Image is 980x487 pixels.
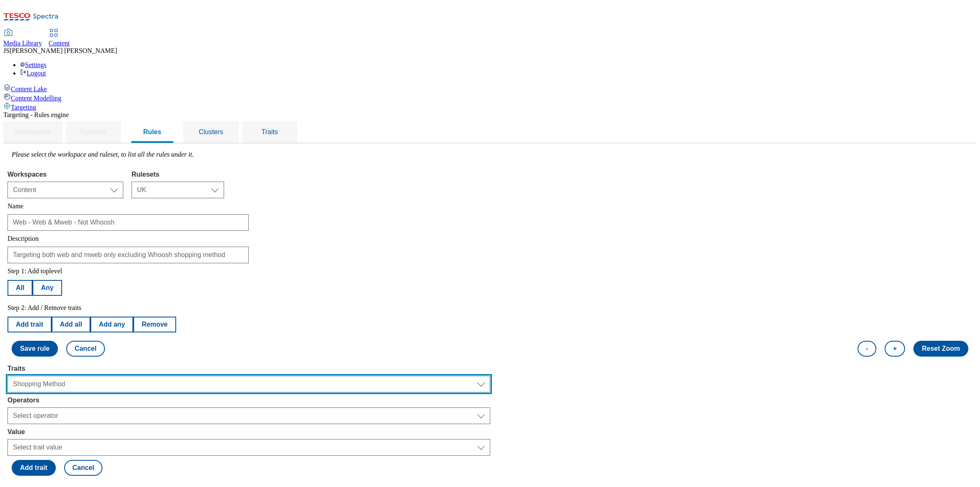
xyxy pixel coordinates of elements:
[7,280,32,296] button: All
[7,235,39,242] label: Description
[133,317,176,332] button: Remove
[32,280,62,296] button: Any
[132,171,224,178] label: Rulesets
[90,317,133,332] button: Add any
[7,202,23,210] label: Name
[7,428,490,436] label: Value
[52,317,90,332] button: Add all
[3,93,977,102] a: Content Modelling
[3,84,977,93] a: Content Lake
[12,341,58,357] button: Save rule
[7,171,123,178] label: Workspaces
[3,47,10,54] span: JS
[11,104,36,111] span: Targeting
[20,61,47,68] a: Settings
[885,341,905,357] button: +
[7,247,249,263] input: Enter description
[20,70,46,77] a: Logout
[10,47,117,54] span: [PERSON_NAME] [PERSON_NAME]
[7,267,62,275] label: Step 1: Add toplevel
[143,128,162,135] span: Rules
[64,460,102,476] button: Cancel
[858,341,876,357] button: -
[3,102,977,111] a: Targeting
[3,111,977,119] div: Targeting - Rules engine
[199,128,223,135] span: Clusters
[12,460,56,476] button: Add trait
[49,40,70,47] span: Content
[7,397,490,404] label: Operators
[262,128,278,135] span: Traits
[7,317,52,332] button: Add trait
[66,341,105,357] button: Cancel
[3,30,42,47] a: Media Library
[7,304,81,311] label: Step 2: Add / Remove traits
[11,85,47,92] span: Content Lake
[913,341,968,357] button: Reset Zoom
[12,151,194,158] label: Please select the workspace and ruleset, to list all the rules under it.
[49,30,70,47] a: Content
[11,95,61,102] span: Content Modelling
[7,214,249,231] input: Enter name
[7,365,490,372] label: Traits
[3,40,42,47] span: Media Library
